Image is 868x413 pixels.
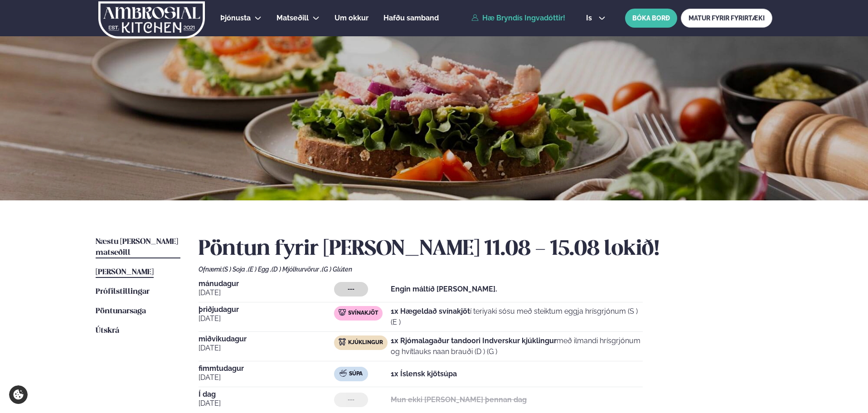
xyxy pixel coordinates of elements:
button: is [579,15,613,22]
span: [DATE] [199,287,334,298]
a: Pöntunarsaga [96,306,146,317]
span: Pöntunarsaga [96,307,146,315]
p: í teriyaki sósu með steiktum eggja hrísgrjónum (S ) (E ) [391,306,643,328]
span: [DATE] [199,372,334,383]
span: (S ) Soja , [223,266,248,273]
span: [DATE] [199,398,334,409]
strong: Mun ekki [PERSON_NAME] þennan dag [391,395,527,404]
a: Cookie settings [9,385,28,404]
span: (E ) Egg , [248,266,272,273]
span: Í dag [199,391,334,398]
strong: 1x Rjómalagaður tandoori Indverskur kjúklingur [391,336,557,345]
span: Matseðill [276,14,309,22]
img: chicken.svg [339,338,346,345]
span: fimmtudagur [199,365,334,372]
a: [PERSON_NAME] [96,267,154,278]
a: Um okkur [335,13,369,24]
strong: 1x Íslensk kjötsúpa [391,369,457,378]
a: Hæ Bryndís Ingvadóttir! [471,14,565,22]
a: Næstu [PERSON_NAME] matseðill [96,237,180,258]
span: (G ) Glúten [322,266,352,273]
img: soup.svg [339,369,347,377]
span: Svínakjöt [348,310,378,317]
a: MATUR FYRIR FYRIRTÆKI [681,9,772,28]
img: logo [97,1,206,39]
strong: 1x Hægeldað svínakjöt [391,307,470,316]
a: Prófílstillingar [96,287,150,297]
span: is [586,15,595,22]
h2: Pöntun fyrir [PERSON_NAME] 11.08 - 15.08 lokið! [199,237,772,262]
img: pork.svg [339,309,346,316]
span: mánudagur [199,280,334,287]
span: Um okkur [335,14,369,22]
span: Þjónusta [220,14,251,22]
span: Súpa [349,370,363,378]
span: miðvikudagur [199,335,334,343]
div: Ofnæmi: [199,266,772,273]
span: --- [348,286,354,293]
span: Næstu [PERSON_NAME] matseðill [96,238,178,257]
span: [DATE] [199,313,334,324]
p: með ilmandi hrísgrjónum og hvítlauks naan brauði (D ) (G ) [391,335,643,357]
a: Útskrá [96,326,119,336]
a: Hafðu samband [383,13,439,24]
span: (D ) Mjólkurvörur , [272,266,322,273]
a: Þjónusta [220,13,251,24]
strong: Engin máltíð [PERSON_NAME]. [391,285,497,293]
span: [DATE] [199,343,334,354]
span: Kjúklingur [348,339,383,346]
span: --- [348,396,354,403]
span: Hafðu samband [383,14,439,22]
span: Prófílstillingar [96,288,150,296]
a: Matseðill [276,13,309,24]
button: BÓKA BORÐ [625,9,677,28]
span: Útskrá [96,327,119,335]
span: [PERSON_NAME] [96,268,154,276]
span: þriðjudagur [199,306,334,313]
